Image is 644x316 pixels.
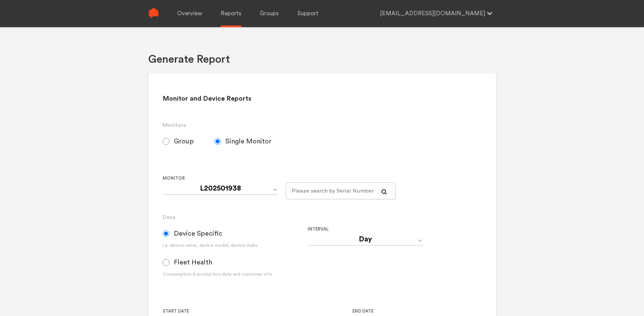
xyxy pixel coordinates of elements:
label: Start Date [163,307,228,315]
label: Interval [308,225,447,233]
input: Group [163,138,169,145]
label: Monitor [163,174,280,182]
input: Please search by Serial Number [286,182,396,199]
span: Single Monitor [225,137,272,145]
div: Consumption & production data and customer info [163,271,308,278]
input: Fleet Health [163,259,169,266]
label: For large monitor counts [286,174,391,182]
label: End Date [352,307,418,315]
input: Device Specific [163,230,169,237]
img: Sense Logo [148,8,159,18]
input: Single Monitor [214,138,221,145]
h3: Data [163,213,481,221]
h2: Monitor and Device Reports [163,95,481,103]
span: Fleet Health [174,258,212,266]
h3: Monitors [163,121,481,129]
h1: Generate Report [148,53,230,66]
span: Group [174,137,194,145]
div: i.e. device name, device model, device make [163,242,308,249]
span: Device Specific [174,230,222,238]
